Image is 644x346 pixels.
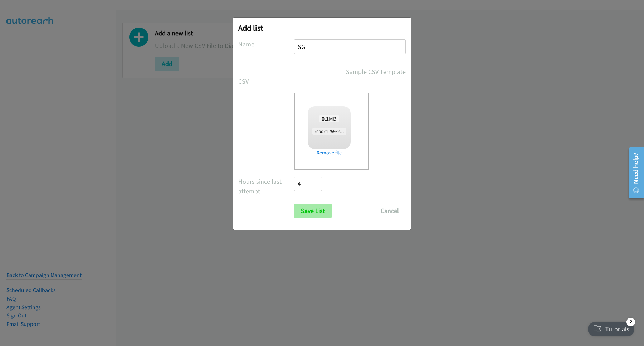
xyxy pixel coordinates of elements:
[312,128,364,135] span: report1755622817978.csv
[308,149,351,157] a: Remove file
[346,67,406,76] a: Sample CSV Template
[238,39,294,49] label: Name
[238,76,294,86] label: CSV
[624,144,644,201] iframe: Resource Center
[584,315,639,341] iframe: Checklist
[319,115,339,122] span: MB
[322,115,329,122] strong: 0.1
[374,204,406,218] button: Cancel
[294,204,332,218] input: Save List
[238,177,294,196] label: Hours since last attempt
[238,23,406,33] h2: Add list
